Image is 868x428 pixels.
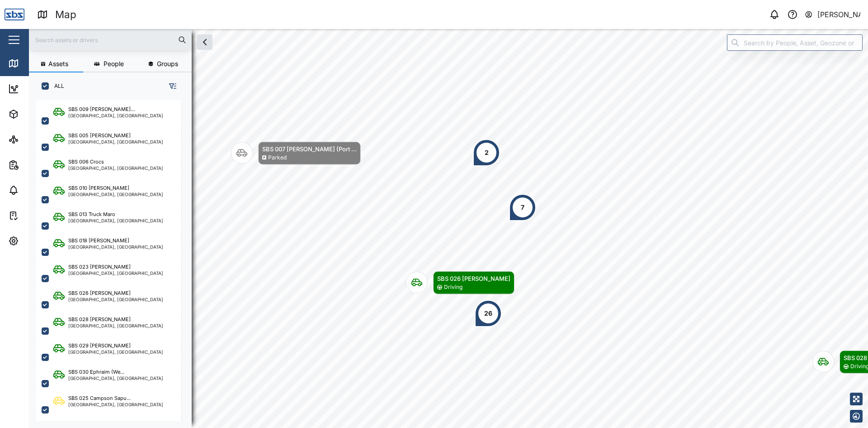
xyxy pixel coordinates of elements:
div: Map marker [406,271,514,294]
div: Dashboard [24,84,64,94]
div: SBS 005 [PERSON_NAME] [68,132,131,139]
div: [GEOGRAPHIC_DATA], [GEOGRAPHIC_DATA] [68,192,163,197]
div: [GEOGRAPHIC_DATA], [GEOGRAPHIC_DATA] [68,350,163,354]
div: SBS 028 [PERSON_NAME] [68,316,131,323]
div: [GEOGRAPHIC_DATA], [GEOGRAPHIC_DATA] [68,402,163,407]
div: [GEOGRAPHIC_DATA], [GEOGRAPHIC_DATA] [68,323,163,328]
div: SBS 026 [PERSON_NAME] [68,289,131,297]
div: 26 [484,308,492,318]
div: Map marker [475,300,502,327]
span: People [104,61,124,67]
div: Map [55,7,76,23]
span: Assets [48,61,68,67]
div: [GEOGRAPHIC_DATA], [GEOGRAPHIC_DATA] [68,271,163,275]
div: SBS 007 [PERSON_NAME] (Port ... [262,144,357,154]
div: SBS 018 [PERSON_NAME] [68,237,129,245]
div: [GEOGRAPHIC_DATA], [GEOGRAPHIC_DATA] [68,376,163,380]
input: Search assets or drivers [34,33,186,47]
label: ALL [49,82,64,90]
img: Main Logo [5,5,24,24]
div: SBS 030 Ephraim (We... [68,368,124,376]
canvas: Map [29,29,868,428]
div: [GEOGRAPHIC_DATA], [GEOGRAPHIC_DATA] [68,139,163,144]
div: SBS 010 [PERSON_NAME] [68,184,129,192]
div: Settings [24,236,56,246]
div: Map marker [509,194,536,221]
div: [GEOGRAPHIC_DATA], [GEOGRAPHIC_DATA] [68,297,163,302]
div: 2 [485,148,489,158]
div: [GEOGRAPHIC_DATA], [GEOGRAPHIC_DATA] [68,113,163,118]
div: [GEOGRAPHIC_DATA], [GEOGRAPHIC_DATA] [68,245,163,249]
div: Reports [24,160,54,170]
div: SBS 025 Campson Sapu... [68,394,131,402]
div: [GEOGRAPHIC_DATA], [GEOGRAPHIC_DATA] [68,218,163,223]
div: Sites [24,135,45,144]
div: 7 [521,202,524,212]
div: SBS 026 [PERSON_NAME] [437,274,510,283]
div: SBS 009 [PERSON_NAME]... [68,106,135,113]
div: Alarms [24,185,52,195]
input: Search by People, Asset, Geozone or Place [727,34,863,51]
div: Map marker [231,142,361,165]
div: Tasks [24,211,48,221]
div: Map [24,58,44,68]
div: Parked [268,154,287,162]
div: Map marker [473,139,500,166]
div: SBS 029 [PERSON_NAME] [68,342,131,350]
div: SBS 013 Truck Maro [68,211,115,218]
div: Assets [24,109,52,119]
div: [PERSON_NAME] [817,9,861,20]
div: [GEOGRAPHIC_DATA], [GEOGRAPHIC_DATA] [68,166,163,170]
div: SBS 023 [PERSON_NAME] [68,263,131,271]
button: [PERSON_NAME] [804,8,861,21]
span: Groups [157,61,178,67]
div: Driving [444,283,462,292]
div: SBS 006 Crocs [68,158,104,166]
div: grid [36,97,191,421]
